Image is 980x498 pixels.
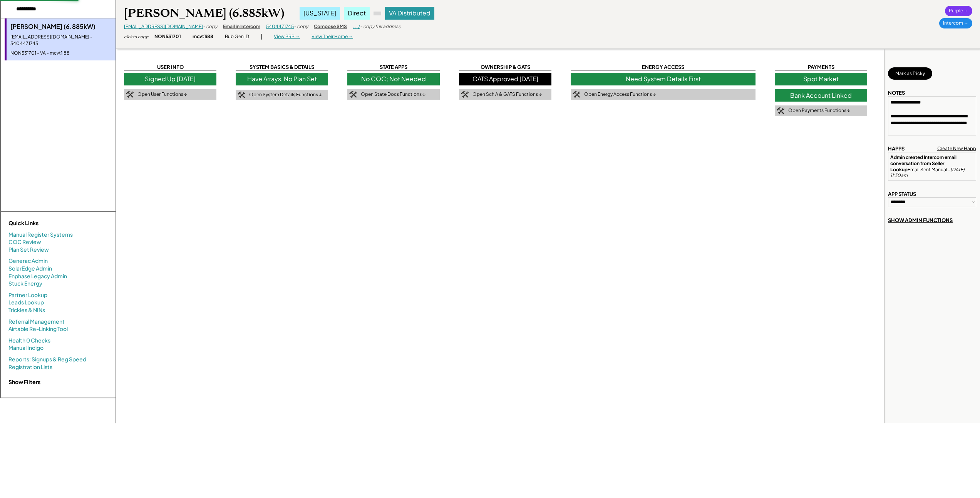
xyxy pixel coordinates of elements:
[249,92,322,98] div: Open System Details Functions ↓
[385,7,434,19] div: VA Distributed
[124,64,216,71] div: USER INFO
[124,6,284,21] div: [PERSON_NAME] (6.885kW)
[10,50,112,57] div: NON531701 - VA - mcvt1i88
[888,217,953,224] div: SHOW ADMIN FUNCTIONS
[573,91,580,98] img: tool-icon.png
[124,34,149,39] div: click to copy:
[777,107,784,114] img: tool-icon.png
[890,154,957,172] strong: Admin created Intercom email conversation from Seller Lookup
[888,191,916,197] div: APP STATUS
[314,23,347,30] div: Compose SMS
[775,73,867,85] div: Spot Market
[890,154,974,178] div: Email Sent Manual -
[294,23,308,30] div: - copy
[584,91,656,98] div: Open Energy Access Functions ↓
[126,91,134,98] img: tool-icon.png
[238,92,245,99] img: tool-icon.png
[344,7,370,19] div: Direct
[225,33,249,40] div: Bub Gen ID
[472,91,542,98] div: Open Sch A & GATS Functions ↓
[8,378,40,385] strong: Show Filters
[261,33,262,40] div: |
[236,73,328,85] div: Have Arrays, No Plan Set
[361,91,426,98] div: Open State Docs Functions ↓
[459,64,551,71] div: OWNERSHIP & GATS
[8,356,86,363] a: Reports: Signups & Reg Speed
[461,91,469,98] img: tool-icon.png
[8,344,44,352] a: Manual Indigo
[8,306,45,314] a: Trickies & NINs
[137,91,187,98] div: Open User Functions ↓
[8,363,52,371] a: Registration Lists
[775,64,867,71] div: PAYMENTS
[788,107,850,114] div: Open Payments Functions ↓
[312,33,353,40] div: View Their Home →
[939,18,972,28] div: Intercom →
[775,89,867,102] div: Bank Account Linked
[8,272,67,280] a: Enphase Legacy Admin
[154,33,181,40] div: NON531701
[274,33,300,40] div: View PRP →
[8,291,47,299] a: Partner Lookup
[8,280,42,287] a: Stuck Energy
[8,337,50,344] a: Health 0 Checks
[8,257,48,265] a: Generac Admin
[8,299,44,306] a: Leads Lookup
[888,67,932,80] button: Mark as Tricky
[10,34,112,47] div: [EMAIL_ADDRESS][DOMAIN_NAME] - 5404471745
[266,23,294,29] a: 5404471745
[571,73,756,85] div: Need System Details First
[888,89,905,96] div: NOTES
[124,73,216,85] div: Signed Up [DATE]
[347,73,440,85] div: No COC; Not Needed
[349,91,357,98] img: tool-icon.png
[10,22,112,31] div: [PERSON_NAME] (6.885kW)
[937,145,976,152] div: Create New Happ
[459,73,551,85] div: GATS Approved [DATE]
[360,23,400,30] div: - copy full address
[8,219,85,227] div: Quick Links
[193,33,213,40] div: mcvt1i88
[8,238,41,246] a: COC Review
[890,167,965,179] em: [DATE] 11:30am
[8,246,49,254] a: Plan Set Review
[223,23,260,30] div: Email in Intercom
[8,325,68,333] a: Airtable Re-Linking Tool
[236,64,328,71] div: SYSTEM BASICS & DETAILS
[888,145,905,152] div: HAPPS
[353,23,360,29] a: , , /
[347,64,440,71] div: STATE APPS
[203,23,217,30] div: - copy
[8,231,73,239] a: Manual Register Systems
[8,265,52,272] a: SolarEdge Admin
[8,318,65,326] a: Referral Management
[571,64,756,71] div: ENERGY ACCESS
[300,7,340,19] div: [US_STATE]
[945,6,972,16] div: Purple →
[124,23,203,29] a: [EMAIL_ADDRESS][DOMAIN_NAME]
